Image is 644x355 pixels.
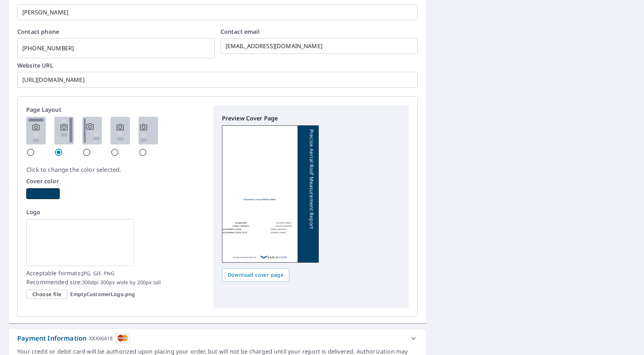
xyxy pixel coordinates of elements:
[116,333,130,343] img: cardImage
[235,221,247,225] p: Shinglesmiths
[17,29,215,34] label: Contact phone
[26,177,205,185] p: Cover color
[70,291,135,298] p: EmptyCustomerLogo.png
[276,221,291,225] p: [PERSON_NAME]
[26,219,134,266] img: logo
[233,254,257,261] p: Measurements provided by
[232,225,250,228] p: [STREET_ADDRESS]
[17,63,418,68] label: Website URL
[26,269,205,287] p: Acceptable formats: Recommended size:
[244,198,276,202] p: Prepared for you by [PERSON_NAME]
[222,268,290,282] button: Download cover page
[9,329,426,347] div: Payment InformationXXXX6418cardImage
[89,333,113,343] div: XXXX6418
[276,225,292,228] p: [PHONE_NUMBER]
[26,117,46,144] img: 1
[26,290,67,299] div: Choose file
[238,144,282,162] img: logo
[82,270,114,277] span: JPG, GIF, PNG
[26,105,205,114] p: Page Layout
[110,117,130,144] img: 4
[26,165,205,174] p: Click to change the color selected.
[222,114,400,123] p: Preview Cover Page
[54,117,74,144] img: 2
[82,279,161,286] span: 300dpi 300px wide by 200px tall
[139,117,158,144] img: 5
[271,228,298,234] p: [EMAIL_ADDRESS][DOMAIN_NAME]
[260,254,287,261] img: EV Logo
[32,290,61,299] span: Choose file
[82,117,102,144] img: 3
[26,208,205,216] p: Logo
[17,333,130,343] div: Payment Information
[221,29,418,34] label: Contact email
[222,228,260,234] p: [GEOGRAPHIC_DATA], [GEOGRAPHIC_DATA] 37219
[308,129,315,229] p: Precise Aerial Roof Measurement Report
[228,271,284,280] span: Download cover page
